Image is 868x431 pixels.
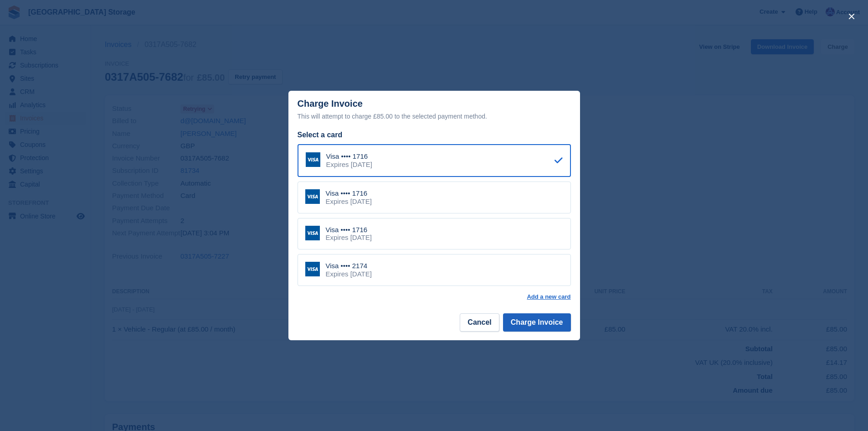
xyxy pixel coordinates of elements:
div: Visa •••• 2174 [326,262,372,270]
a: Add a new card [527,293,570,301]
div: Expires [DATE] [326,161,372,169]
div: This will attempt to charge £85.00 to the selected payment method. [298,111,571,122]
div: Select a card [298,130,571,140]
div: Visa •••• 1716 [326,189,372,197]
button: Charge Invoice [503,313,571,332]
div: Expires [DATE] [326,270,372,278]
div: Visa •••• 1716 [326,152,372,161]
img: Visa Logo [305,226,320,240]
div: Expires [DATE] [326,197,372,206]
img: Visa Logo [305,189,320,204]
div: Visa •••• 1716 [326,226,372,234]
div: Charge Invoice [298,99,571,122]
button: Cancel [460,313,499,332]
div: Expires [DATE] [326,234,372,242]
img: Visa Logo [306,152,320,167]
button: close [844,9,859,24]
img: Visa Logo [305,262,320,276]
